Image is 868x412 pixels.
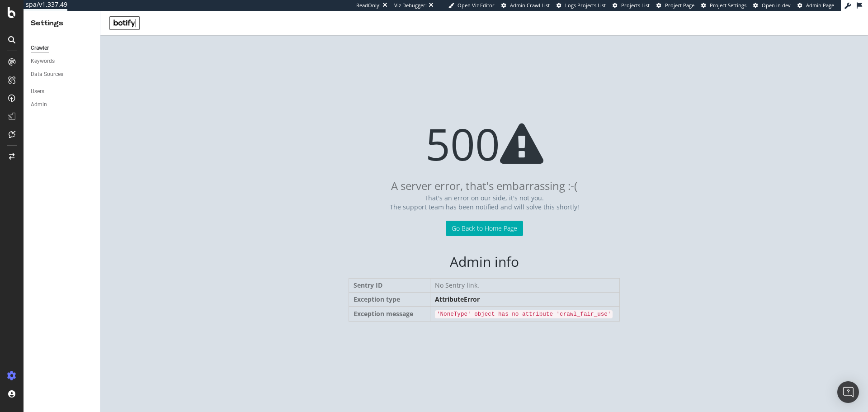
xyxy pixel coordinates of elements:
[448,2,495,9] a: Open Viz Editor
[335,299,512,308] code: 'NoneType' object has no attribute 'crawl_fair_use'
[31,100,47,109] div: Admin
[345,210,423,225] a: Go Back to Home Page
[31,43,49,53] div: Crawler
[806,2,834,9] span: Admin Page
[701,2,746,9] a: Project Settings
[557,2,606,9] a: Logs Projects List
[710,2,746,9] span: Project Settings
[31,57,55,66] div: Keywords
[31,70,94,79] a: Data Sources
[249,282,330,296] th: Exception type
[510,2,550,9] span: Admin Crawl List
[31,87,94,96] a: Users
[501,2,550,9] a: Admin Crawl List
[249,268,330,282] th: Sentry ID
[335,284,379,293] strong: AttributeError
[394,2,427,9] div: Viz Debugger:
[797,2,834,9] a: Admin Page
[249,296,330,311] th: Exception message
[753,2,791,9] a: Open in dev
[31,70,63,79] div: Data Sources
[330,268,519,282] td: No Sentry link.
[31,43,94,53] a: Crawler
[762,2,791,9] span: Open in dev
[356,2,381,9] div: ReadOnly:
[665,2,694,9] span: Project Page
[9,5,39,19] img: Botify
[31,57,94,66] a: Keywords
[656,2,694,9] a: Project Page
[621,2,650,9] span: Projects List
[565,2,606,9] span: Logs Projects List
[837,381,859,403] div: Open Intercom Messenger
[31,100,94,109] a: Admin
[248,243,519,258] h2: Admin info
[31,87,44,96] div: Users
[458,2,495,9] span: Open Viz Editor
[613,2,650,9] a: Projects List
[31,18,93,28] div: Settings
